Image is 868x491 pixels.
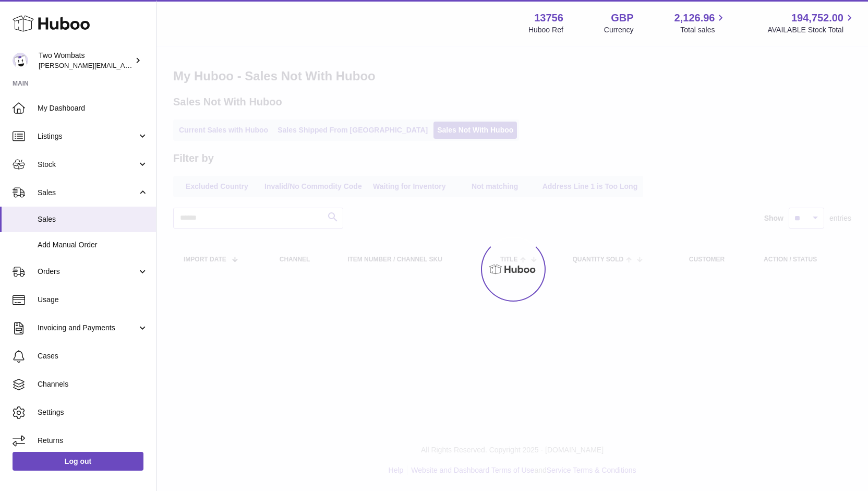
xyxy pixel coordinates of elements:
[38,131,137,141] span: Listings
[767,25,855,35] span: AVAILABLE Stock Total
[38,436,148,446] span: Returns
[13,53,28,68] img: adam.randall@twowombats.com
[13,452,143,471] a: Log out
[38,267,137,277] span: Orders
[38,103,148,113] span: My Dashboard
[674,11,727,35] a: 2,126.96 Total sales
[38,214,148,224] span: Sales
[39,51,132,70] div: Two Wombats
[39,61,265,69] span: [PERSON_NAME][EMAIL_ADDRESS][PERSON_NAME][DOMAIN_NAME]
[38,323,137,333] span: Invoicing and Payments
[38,240,148,250] span: Add Manual Order
[38,408,148,417] span: Settings
[611,11,633,25] strong: GBP
[767,11,855,35] a: 194,752.00 AVAILABLE Stock Total
[38,379,148,389] span: Channels
[528,25,563,35] div: Huboo Ref
[674,11,715,25] span: 2,126.96
[680,25,727,35] span: Total sales
[791,11,843,25] span: 194,752.00
[38,188,137,198] span: Sales
[604,25,634,35] div: Currency
[38,160,137,170] span: Stock
[38,295,148,305] span: Usage
[534,11,563,25] strong: 13756
[38,351,148,361] span: Cases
